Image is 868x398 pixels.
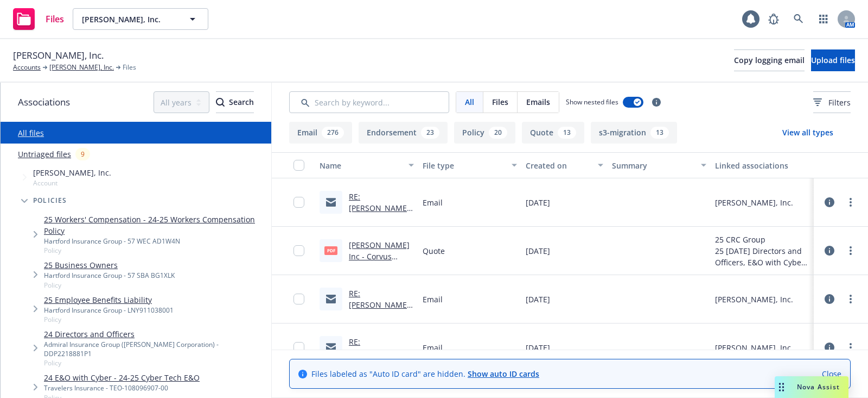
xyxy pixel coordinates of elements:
span: [DATE] [526,342,550,353]
a: Search [788,8,809,30]
button: Quote [522,122,584,144]
div: Drag to move [775,376,788,398]
a: 24 E&O with Cyber - 24-25 Cyber Tech E&O [44,372,200,383]
a: Close [822,368,841,380]
span: Filters [828,97,851,108]
button: Linked associations [711,152,814,178]
button: Endorsement [359,122,448,144]
a: more [844,244,857,257]
a: Accounts [13,63,41,72]
a: more [844,196,857,209]
span: [DATE] [526,245,550,257]
span: Account [33,178,111,188]
span: Emails [526,96,550,108]
a: Report a Bug [763,8,784,30]
div: Hartford Insurance Group - 57 WEC AD1W4N [44,237,267,246]
button: Email [289,122,352,144]
div: Hartford Insurance Group - 57 SBA BG1XLK [44,271,175,280]
a: All files [18,128,44,138]
div: 13 [650,127,669,139]
button: File type [418,152,521,178]
svg: Search [216,98,225,107]
div: 276 [322,127,344,139]
span: [PERSON_NAME], Inc. [13,48,104,63]
button: Summary [608,152,711,178]
button: Nova Assist [775,376,848,398]
span: [DATE] [526,294,550,305]
button: View all types [765,122,851,144]
div: Travelers Insurance - TEO-108096907-00 [44,383,200,393]
a: 25 Employee Benefits Liability [44,294,174,306]
span: Copy logging email [734,55,805,65]
span: [PERSON_NAME], Inc. [82,14,176,25]
button: Upload files [811,49,855,71]
button: Filters [813,91,851,113]
div: [PERSON_NAME], Inc. [715,294,793,305]
div: 25 [DATE] Directors and Officers, E&O with Cyber Renewal [715,245,809,268]
a: Files [9,4,68,34]
span: pdf [324,246,337,254]
span: Upload files [811,55,855,65]
button: Policy [454,122,515,144]
span: All [465,96,474,108]
div: Search [216,92,254,113]
a: Untriaged files [18,148,71,160]
div: 20 [489,127,507,139]
div: Linked associations [715,160,809,171]
span: Files [46,15,64,23]
span: Policy [44,281,175,290]
a: RE: [PERSON_NAME], Inc. - Coverage question for potential event [349,337,412,393]
input: Search by keyword... [289,91,449,113]
span: Policy [44,315,174,324]
span: Files labeled as "Auto ID card" are hidden. [311,368,539,380]
a: 25 Business Owners [44,259,175,271]
input: Toggle Row Selected [293,197,304,208]
a: more [844,341,857,354]
a: Show auto ID cards [468,369,539,379]
a: RE: [PERSON_NAME], Inc. Policy #: 57 SBABG1XLK - Contract review request for Event [DATE] (Encryp... [349,191,412,339]
button: Name [315,152,418,178]
button: Created on [521,152,607,178]
div: [PERSON_NAME], Inc. [715,342,793,353]
div: 23 [421,127,439,139]
span: Quote [423,245,445,257]
button: SearchSearch [216,91,254,113]
input: Toggle Row Selected [293,342,304,353]
span: Show nested files [566,97,618,107]
span: Nova Assist [797,382,840,391]
div: Name [320,160,402,171]
a: [PERSON_NAME] Inc - Corvus Renewal Quote.pdf [349,240,410,284]
span: Email [423,342,443,353]
a: 24 Directors and Officers [44,328,267,340]
div: [PERSON_NAME], Inc. [715,197,793,208]
a: 25 Workers' Compensation - 24-25 Workers Compensation Policy [44,214,267,237]
div: 9 [75,148,90,160]
div: File type [423,160,505,171]
a: Switch app [813,8,834,30]
input: Select all [293,160,304,171]
div: Created on [526,160,591,171]
span: Policy [44,246,267,255]
span: [DATE] [526,197,550,208]
button: Copy logging email [734,49,805,71]
div: Admiral Insurance Group ([PERSON_NAME] Corporation) - DDP2218881P1 [44,340,267,358]
span: Email [423,197,443,208]
input: Toggle Row Selected [293,294,304,304]
span: Filters [813,97,851,108]
div: 13 [558,127,576,139]
button: s3-migration [591,122,677,144]
a: more [844,293,857,306]
span: Policy [44,358,267,368]
div: Summary [612,160,694,171]
span: Associations [18,95,70,109]
span: Files [492,96,508,108]
span: Files [123,63,136,72]
span: Email [423,294,443,305]
input: Toggle Row Selected [293,245,304,256]
span: [PERSON_NAME], Inc. [33,167,111,178]
a: [PERSON_NAME], Inc. [49,63,114,72]
button: [PERSON_NAME], Inc. [73,8,208,30]
div: 25 CRC Group [715,234,809,245]
div: Hartford Insurance Group - LNY911038001 [44,306,174,315]
span: Policies [33,197,67,204]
